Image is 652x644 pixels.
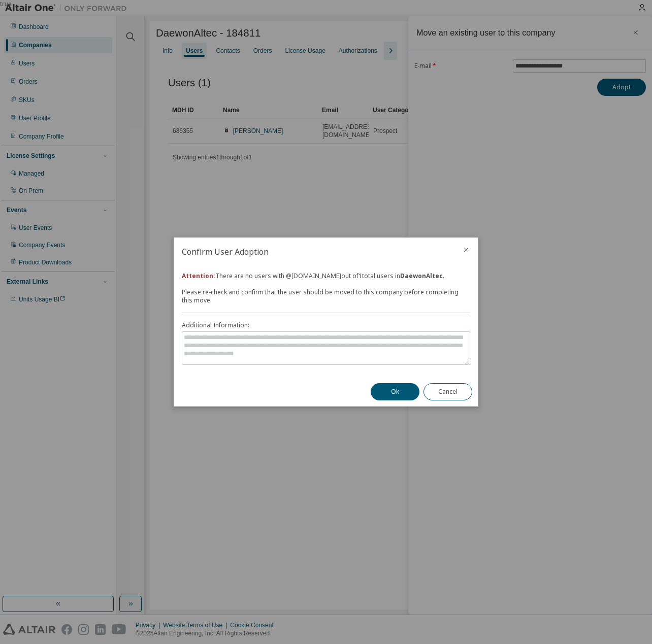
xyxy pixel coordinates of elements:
[423,383,472,400] button: Cancel
[182,272,470,304] div: There are no users with @ [DOMAIN_NAME] out of 1 total users in . Please re-check and confirm tha...
[371,383,419,400] button: Ok
[182,272,215,280] b: Attention:
[462,246,470,254] button: close
[182,321,470,329] label: Additional Information:
[174,238,454,266] h2: Confirm User Adoption
[400,272,443,280] strong: DaewonAltec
